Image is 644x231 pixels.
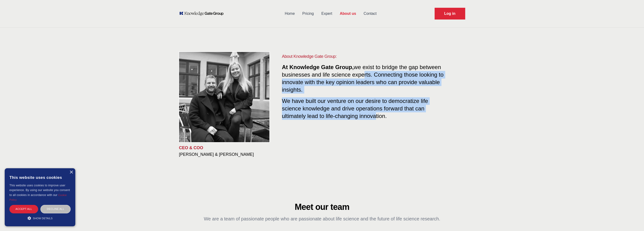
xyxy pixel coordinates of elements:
[9,194,67,201] a: Cookie Policy
[179,152,274,157] h3: [PERSON_NAME] & [PERSON_NAME]
[9,172,71,183] div: This website uses cookies
[202,215,443,222] p: We are a team of passionate people who are passionate about life science and the future of life s...
[281,8,299,20] a: Home
[9,216,71,220] div: Show details
[179,11,227,16] a: KOL Knowledge Platform: Talk to Key External Experts (KEE)
[282,53,446,60] h1: About Knowledge Gate Group:
[282,96,428,119] span: We have built our venture on our desire to democratize life science knowledge and drive operation...
[435,8,465,20] a: Request Demo
[620,208,644,231] iframe: Chat Widget
[282,64,354,70] span: At Knowledge Gate Group,
[318,8,336,20] a: Expert
[69,171,73,174] div: Close
[9,205,38,213] div: Accept all
[336,8,360,20] a: About us
[179,145,274,151] p: CEO & COO
[360,8,380,20] a: Contact
[33,217,53,220] span: Show details
[179,52,269,142] img: KOL management, KEE, Therapy area experts
[9,184,70,197] span: This website uses cookies to improve user experience. By using our website you consent to all coo...
[299,8,318,20] a: Pricing
[40,205,71,213] div: Decline all
[202,202,443,212] h2: Meet our team
[282,64,444,93] span: we exist to bridge the gap between businesses and life science experts. Connecting those looking ...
